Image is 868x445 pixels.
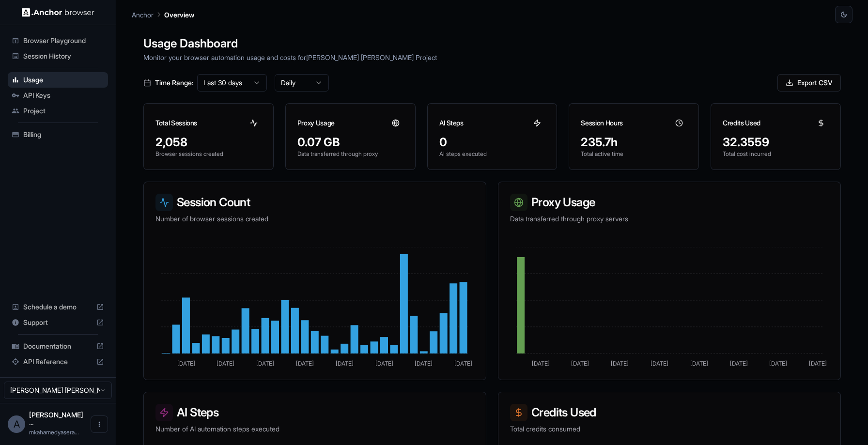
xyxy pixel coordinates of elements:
[510,424,829,434] p: Total credits consumed
[29,411,83,427] span: Ahamed Yaser Arafath MK
[155,424,474,434] p: Number of AI automation steps executed
[297,150,403,158] p: Data transferred through proxy
[91,415,108,433] button: Open menu
[132,9,194,20] nav: breadcrumb
[8,415,25,433] div: A
[8,127,108,142] div: Billing
[532,360,550,367] tspan: [DATE]
[8,88,108,103] div: API Keys
[155,194,474,211] h3: Session Count
[177,360,195,367] tspan: [DATE]
[454,360,472,367] tspan: [DATE]
[23,130,104,139] span: Billing
[581,135,687,150] div: 235.7h
[8,315,108,330] div: Support
[415,360,433,367] tspan: [DATE]
[690,360,708,367] tspan: [DATE]
[769,360,787,367] tspan: [DATE]
[132,10,154,20] p: Anchor
[581,150,687,158] p: Total active time
[164,10,194,20] p: Overview
[155,118,197,128] h3: Total Sessions
[297,118,335,128] h3: Proxy Usage
[217,360,234,367] tspan: [DATE]
[8,354,108,369] div: API Reference
[23,75,104,85] span: Usage
[297,135,403,150] div: 0.07 GB
[777,74,841,92] button: Export CSV
[23,36,104,46] span: Browser Playground
[29,429,79,436] span: mkahamedyaserarafath@gmail.com
[510,214,829,224] p: Data transferred through proxy servers
[8,103,108,119] div: Project
[23,357,93,367] span: API Reference
[23,106,104,116] span: Project
[723,150,829,158] p: Total cost incurred
[651,360,668,367] tspan: [DATE]
[8,48,108,64] div: Session History
[155,404,474,421] h3: AI Steps
[23,302,93,312] span: Schedule a demo
[611,360,629,367] tspan: [DATE]
[809,360,827,367] tspan: [DATE]
[730,360,748,367] tspan: [DATE]
[155,78,193,88] span: Time Range:
[8,338,108,354] div: Documentation
[439,135,545,150] div: 0
[23,51,104,61] span: Session History
[8,299,108,315] div: Schedule a demo
[336,360,354,367] tspan: [DATE]
[723,135,829,150] div: 32.3559
[155,135,262,150] div: 2,058
[375,360,393,367] tspan: [DATE]
[143,35,841,52] h1: Usage Dashboard
[439,118,464,128] h3: AI Steps
[23,318,93,327] span: Support
[23,341,93,351] span: Documentation
[510,194,829,211] h3: Proxy Usage
[256,360,274,367] tspan: [DATE]
[723,118,760,128] h3: Credits Used
[8,72,108,88] div: Usage
[439,150,545,158] p: AI steps executed
[296,360,314,367] tspan: [DATE]
[581,118,622,128] h3: Session Hours
[23,91,104,100] span: API Keys
[22,8,94,17] img: Anchor Logo
[143,52,841,62] p: Monitor your browser automation usage and costs for [PERSON_NAME] [PERSON_NAME] Project
[571,360,589,367] tspan: [DATE]
[510,404,829,421] h3: Credits Used
[8,33,108,48] div: Browser Playground
[155,150,262,158] p: Browser sessions created
[155,214,474,224] p: Number of browser sessions created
